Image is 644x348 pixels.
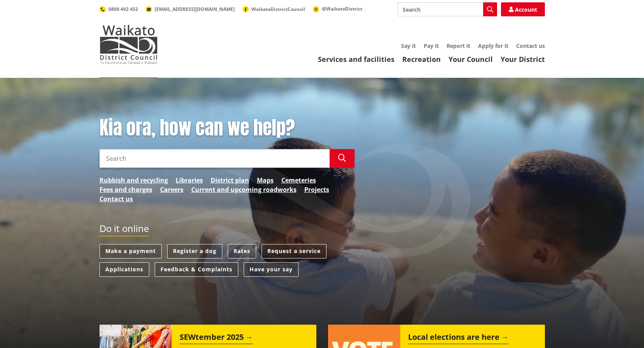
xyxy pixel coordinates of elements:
[313,5,362,12] a: @WaikatoDistrict
[99,185,152,194] a: Fees and charges
[257,176,274,185] a: Maps
[402,54,441,64] a: Recreation
[99,194,133,204] a: Contact us
[155,262,238,277] a: Feedback & Complaints
[99,149,330,168] input: Search input
[211,176,249,185] a: District plan
[251,6,305,12] span: WaikatoDistrictCouncil
[176,176,203,185] a: Libraries
[99,176,168,185] a: Rubbish and recycling
[180,332,253,344] h2: SEWtember 2025
[191,185,297,194] a: Current and upcoming roadworks
[146,6,235,12] a: [EMAIL_ADDRESS][DOMAIN_NAME]
[99,244,162,258] a: Make a payment
[99,117,354,139] h1: Kia ora, how can we help?
[99,25,158,64] img: Waikato District Council - Te Kaunihera aa Takiwaa o Waikato
[228,244,256,258] a: Rates
[318,54,394,64] a: Services and facilities
[501,2,545,16] a: Account
[401,42,416,49] a: Say it
[99,6,138,12] a: 0800 492 452
[516,42,545,49] a: Contact us
[262,244,326,258] a: Request a service
[322,5,362,12] span: @WaikatoDistrict
[99,262,149,277] a: Applications
[447,42,470,49] a: Report it
[244,262,298,277] a: Have your say
[408,332,509,344] h2: Local elections are here
[478,42,508,49] a: Apply for it
[281,176,316,185] a: Cemeteries
[99,223,149,237] h2: Do it online
[398,2,497,16] input: Search input
[304,185,329,194] a: Projects
[449,54,493,64] a: Your Council
[167,244,222,258] a: Register a dog
[160,185,183,194] a: Careers
[424,42,439,49] a: Pay it
[243,6,305,12] a: WaikatoDistrictCouncil
[501,54,545,64] a: Your District
[155,6,235,12] span: [EMAIL_ADDRESS][DOMAIN_NAME]
[108,6,138,12] span: 0800 492 452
